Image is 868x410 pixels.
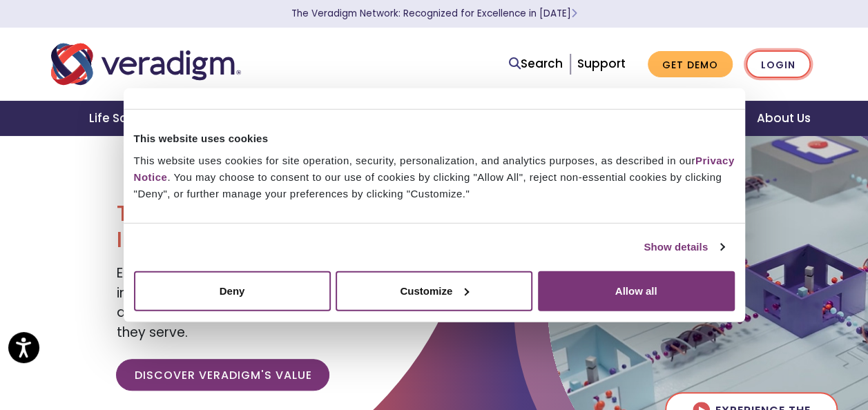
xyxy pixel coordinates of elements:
a: Privacy Notice [134,154,735,182]
a: Get Demo [648,51,733,78]
a: Support [577,55,626,72]
span: Empowering our clients with trusted data, insights, and solutions to help reduce costs and improv... [116,264,420,342]
div: This website uses cookies for site operation, security, personalization, and analytics purposes, ... [134,152,735,202]
a: Show details [644,239,724,255]
img: Veradigm logo [51,41,241,87]
div: This website uses cookies [134,130,735,147]
a: Search [509,55,563,73]
a: The Veradigm Network: Recognized for Excellence in [DATE]Learn More [291,7,577,20]
a: About Us [740,101,827,136]
button: Deny [134,271,331,311]
span: Learn More [571,7,577,20]
iframe: Drift Chat Widget [603,311,851,393]
button: Allow all [538,271,735,311]
a: Life Sciences [73,101,187,136]
button: Customize [336,271,532,311]
h1: Transforming Health, Insightfully® [116,200,423,253]
a: Login [746,50,811,79]
a: Discover Veradigm's Value [116,359,329,391]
